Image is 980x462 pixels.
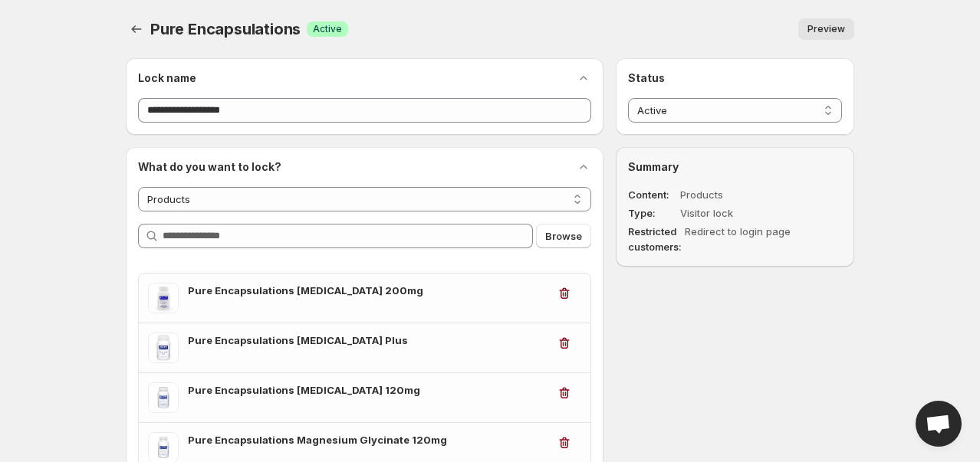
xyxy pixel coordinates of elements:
[807,23,845,35] span: Preview
[628,187,677,202] dt: Content :
[188,333,548,348] h3: Pure Encapsulations [MEDICAL_DATA] Plus
[138,159,281,175] h2: What do you want to lock?
[685,224,803,254] dd: Redirect to login page
[628,205,677,221] dt: Type :
[798,18,854,40] button: Preview
[628,159,842,175] h2: Summary
[313,23,342,35] span: Active
[188,382,548,398] h3: Pure Encapsulations [MEDICAL_DATA] 120mg
[680,205,798,221] dd: Visitor lock
[536,224,591,248] button: Browse
[138,70,196,86] h2: Lock name
[628,70,842,86] h2: Status
[680,187,798,202] dd: Products
[545,228,582,244] span: Browse
[188,283,548,298] h3: Pure Encapsulations [MEDICAL_DATA] 200mg
[628,224,682,254] dt: Restricted customers:
[916,401,962,447] div: Open chat
[126,18,147,40] button: Back
[150,20,301,38] span: Pure Encapsulations
[188,432,548,447] h3: Pure Encapsulations Magnesium Glycinate 120mg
